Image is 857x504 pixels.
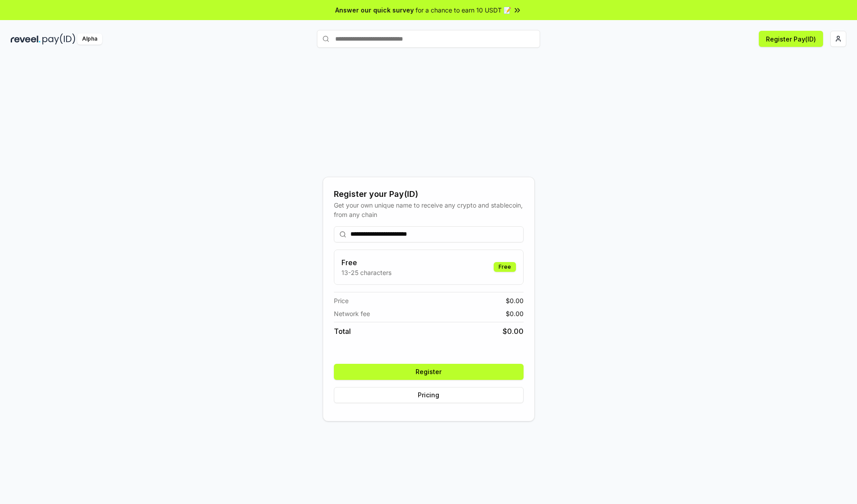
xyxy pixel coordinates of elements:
[11,33,41,45] img: reveel_dark
[334,326,351,337] span: Total
[335,5,414,15] span: Answer our quick survey
[77,33,102,45] div: Alpha
[503,326,524,337] span: $ 0.00
[341,268,391,277] p: 13-25 characters
[334,188,524,200] div: Register your Pay(ID)
[506,296,524,305] span: $ 0.00
[494,262,516,272] div: Free
[341,257,391,268] h3: Free
[334,309,370,318] span: Network fee
[334,387,524,403] button: Pricing
[42,33,75,45] img: pay_id
[506,309,524,318] span: $ 0.00
[416,5,511,15] span: for a chance to earn 10 USDT 📝
[334,364,524,380] button: Register
[334,200,524,219] div: Get your own unique name to receive any crypto and stablecoin, from any chain
[334,296,349,305] span: Price
[759,31,823,47] button: Register Pay(ID)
